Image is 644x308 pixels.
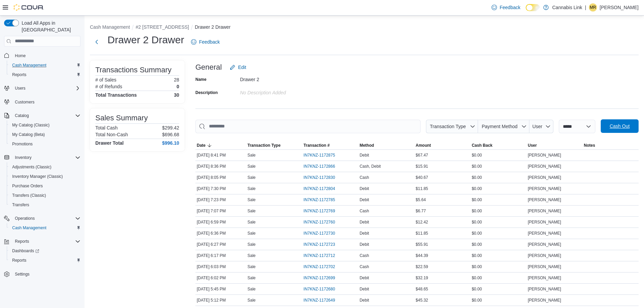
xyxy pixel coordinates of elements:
[247,253,256,258] p: Sale
[304,240,342,248] button: IN7KNZ-1172723
[482,124,518,129] span: Payment Method
[247,231,256,236] p: Sale
[7,172,83,181] button: Inventory Manager (Classic)
[1,84,83,93] button: Users
[15,99,34,105] span: Customers
[9,224,80,232] span: Cash Management
[528,298,561,303] span: [PERSON_NAME]
[14,4,44,11] img: Cova
[304,298,335,303] span: IN7KNZ-1172649
[195,274,246,282] div: [DATE] 6:02 PM
[585,3,586,11] p: |
[304,286,335,292] span: IN7KNZ-1172680
[360,208,369,214] span: Cash
[584,143,595,148] span: Notes
[302,141,358,149] button: Transaction #
[470,196,526,204] div: $0.00
[195,285,246,293] div: [DATE] 5:45 PM
[601,119,639,133] button: Cash Out
[7,200,83,210] button: Transfers
[247,286,256,292] p: Sale
[12,132,45,137] span: My Catalog (Beta)
[12,98,80,106] span: Customers
[12,84,80,92] span: Users
[9,140,80,148] span: Promotions
[12,183,43,189] span: Purchase Orders
[500,4,520,11] span: Feedback
[238,64,246,71] span: Edit
[7,181,83,191] button: Purchase Orders
[528,186,561,191] span: [PERSON_NAME]
[247,298,256,303] p: Sale
[528,231,561,236] span: [PERSON_NAME]
[195,120,421,133] input: This is a search bar. As you type, the results lower in the page will automatically filter.
[195,252,246,260] div: [DATE] 6:17 PM
[470,207,526,215] div: $0.00
[12,225,46,231] span: Cash Management
[9,121,80,129] span: My Catalog (Classic)
[416,264,428,269] span: $22.59
[9,121,52,129] a: My Catalog (Classic)
[304,197,335,203] span: IN7KNZ-1172785
[416,286,428,292] span: $48.65
[95,66,171,74] h3: Transactions Summary
[7,130,83,139] button: My Catalog (Beta)
[470,173,526,182] div: $0.00
[95,132,128,137] h6: Total Non-Cash
[247,208,256,214] p: Sale
[304,242,335,247] span: IN7KNZ-1172723
[199,39,220,45] span: Feedback
[304,196,342,204] button: IN7KNZ-1172785
[528,219,561,225] span: [PERSON_NAME]
[470,162,526,170] div: $0.00
[470,151,526,159] div: $0.00
[195,263,246,271] div: [DATE] 6:03 PM
[472,143,492,148] span: Cash Back
[9,71,80,79] span: Reports
[304,296,342,304] button: IN7KNZ-1172649
[416,164,428,169] span: $15.91
[174,77,179,82] p: 28
[9,201,32,209] a: Transfers
[195,173,246,182] div: [DATE] 8:05 PM
[358,141,414,149] button: Method
[9,140,35,148] a: Promotions
[195,24,231,30] button: Drawer 2 Drawer
[1,97,83,107] button: Customers
[7,162,83,172] button: Adjustments (Classic)
[162,140,179,146] h4: $996.10
[9,191,80,199] span: Transfers (Classic)
[416,298,428,303] span: $45.32
[12,202,29,208] span: Transfers
[526,4,540,11] input: Dark Mode
[195,207,246,215] div: [DATE] 7:07 PM
[470,185,526,193] div: $0.00
[19,20,80,33] span: Load All Apps in [GEOGRAPHIC_DATA]
[12,84,28,92] button: Users
[304,151,342,159] button: IN7KNZ-1172875
[528,164,561,169] span: [PERSON_NAME]
[12,72,26,77] span: Reports
[528,264,561,269] span: [PERSON_NAME]
[15,86,25,91] span: Users
[95,114,148,122] h3: Sales Summary
[90,35,103,49] button: Next
[416,152,428,158] span: $67.47
[360,264,369,269] span: Cash
[9,61,80,69] span: Cash Management
[304,252,342,260] button: IN7KNZ-1172712
[9,182,80,190] span: Purchase Orders
[470,229,526,237] div: $0.00
[90,24,130,30] button: Cash Management
[1,269,83,279] button: Settings
[195,196,246,204] div: [DATE] 7:23 PM
[304,143,330,148] span: Transaction #
[12,270,32,278] a: Settings
[195,77,207,82] label: Name
[95,77,116,82] h6: # of Sales
[95,125,118,131] h6: Total Cash
[304,263,342,271] button: IN7KNZ-1172702
[489,1,523,14] a: Feedback
[174,92,179,98] h4: 30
